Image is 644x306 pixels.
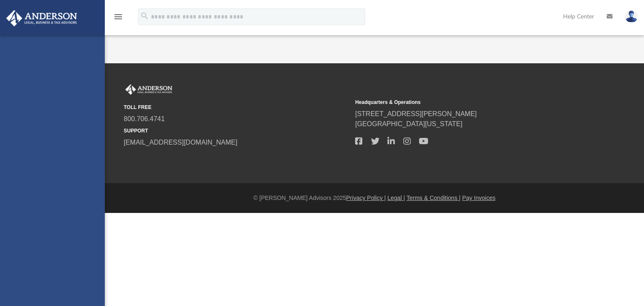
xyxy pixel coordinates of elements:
[355,99,581,106] small: Headquarters & Operations
[105,194,644,202] div: © [PERSON_NAME] Advisors 2025
[124,84,174,95] img: Anderson Advisors Platinum Portal
[113,16,123,22] a: menu
[355,120,462,127] a: [GEOGRAPHIC_DATA][US_STATE]
[124,115,165,122] a: 800.706.4741
[124,127,349,135] small: SUPPORT
[140,11,149,21] i: search
[113,12,123,22] i: menu
[124,139,237,146] a: [EMAIL_ADDRESS][DOMAIN_NAME]
[355,110,477,117] a: [STREET_ADDRESS][PERSON_NAME]
[625,10,638,23] img: User Pic
[462,194,495,201] a: Pay Invoices
[407,194,461,201] a: Terms & Conditions |
[4,10,80,26] img: Anderson Advisors Platinum Portal
[124,104,349,111] small: TOLL FREE
[387,194,405,201] a: Legal |
[346,194,386,201] a: Privacy Policy |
